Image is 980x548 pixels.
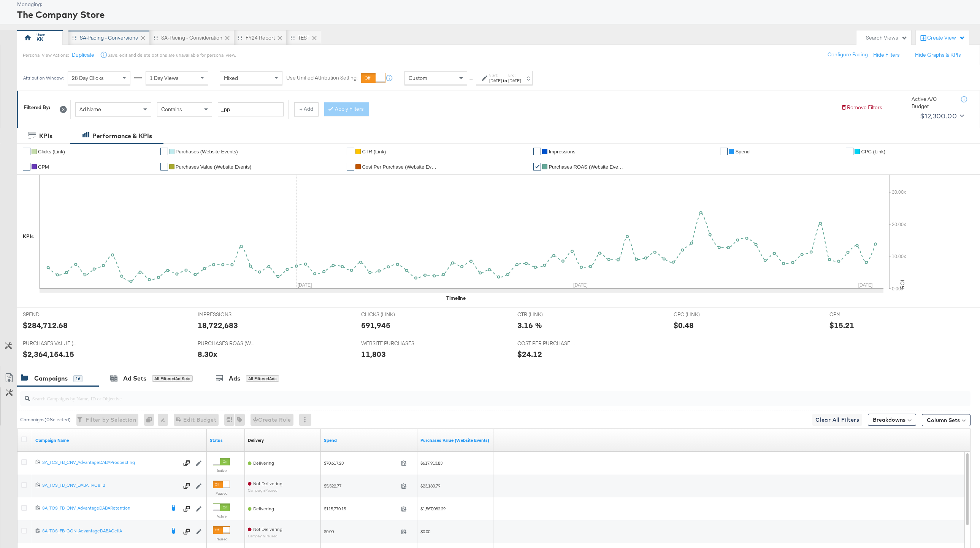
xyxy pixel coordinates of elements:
span: $0.00 [420,529,430,534]
span: ↑ [468,78,475,81]
a: ✔ [533,163,541,170]
div: Search Views [866,34,907,41]
div: $284,712.68 [23,320,68,331]
span: Delivering [253,506,274,511]
div: Drag to reorder tab [72,35,76,40]
span: Clicks (Link) [38,149,65,155]
a: ✔ [533,148,541,155]
label: Paused [213,537,230,542]
a: Your campaign name. [35,437,204,443]
strong: to [502,78,508,83]
div: Drag to reorder tab [238,35,242,40]
div: Campaigns [34,374,68,383]
span: $115,770.15 [324,506,398,511]
span: Contains [161,106,182,113]
a: ✔ [160,148,168,155]
div: $2,364,154.15 [23,349,74,360]
span: PURCHASES ROAS (WEBSITE EVENTS) [198,340,255,347]
a: SA_TCS_FB_CNV_AdvantageDABARetention [42,505,165,513]
span: $617,913.83 [420,460,442,466]
div: SA_TCS_FB_CNV_AdvantageDABAProspecting [42,459,179,465]
div: $15.21 [829,320,854,331]
a: SA_TCS_FB_CNV_AdvantageDABAProspecting [42,459,179,467]
a: Shows the current state of your Ad Campaign. [210,437,242,443]
span: COST PER PURCHASE (WEBSITE EVENTS) [517,340,574,347]
a: The total value of the purchase actions tracked by your Custom Audience pixel on your website aft... [420,437,490,443]
span: 1 Day Views [150,75,179,81]
button: + Add [294,102,319,116]
button: Column Sets [922,414,970,426]
span: Clear All Filters [815,415,859,425]
button: Clear All Filters [812,414,862,426]
button: Remove Filters [841,104,882,111]
div: 8.30x [198,349,217,360]
div: 18,722,683 [198,320,238,331]
div: Attribution Window: [23,75,64,81]
div: Performance & KPIs [92,132,152,140]
input: Enter a search term [218,102,284,116]
span: CPC (LINK) [674,311,731,318]
label: Active [213,468,230,473]
div: Ads [229,374,240,383]
input: Search Campaigns by Name, ID or Objective [30,388,881,403]
span: Purchases ROAS (Website Events) [549,164,625,170]
div: Campaigns ( 0 Selected) [20,416,71,423]
span: Purchases Value (Website Events) [176,164,252,170]
div: $24.12 [517,349,542,360]
a: Reflects the ability of your Ad Campaign to achieve delivery based on ad states, schedule and bud... [248,437,264,443]
span: $23,180.79 [420,483,440,489]
span: $0.00 [324,529,398,534]
span: $70,617.23 [324,460,398,466]
div: All Filtered Ads [246,375,279,382]
div: 16 [73,375,82,382]
span: CTR (LINK) [517,311,574,318]
div: Save, edit and delete options are unavailable for personal view. [108,52,236,58]
a: ✔ [347,148,354,155]
button: Breakdowns [868,414,916,426]
div: 3.16 % [517,320,542,331]
div: Managing: [17,1,970,8]
a: The total amount spent to date. [324,437,414,443]
label: End: [508,73,521,78]
div: SA_TCS_FB_CNV_DABAHVCell2 [42,482,179,488]
div: Drag to reorder tab [154,35,158,40]
div: 591,945 [361,320,390,331]
div: TEST [298,34,309,41]
span: IMPRESSIONS [198,311,255,318]
a: ✔ [720,148,728,155]
div: Active A/C Budget [912,96,953,110]
span: PURCHASES VALUE (WEBSITE EVENTS) [23,340,80,347]
span: CPM [829,311,886,318]
label: Start: [489,73,502,78]
div: 11,803 [361,349,386,360]
div: SA-Pacing - Conversions [80,34,138,41]
span: Not Delivering [253,526,282,532]
div: [DATE] [489,78,502,84]
label: Active [213,514,230,519]
a: ✔ [23,163,30,170]
div: Filtered By: [24,104,50,111]
a: SA_TCS_FB_CON_AdvantageDABACellA [42,528,165,535]
div: Drag to reorder tab [290,35,295,40]
span: Impressions [549,149,575,155]
div: Personal View Actions: [23,52,69,58]
button: $12,300.00 [917,110,966,122]
div: All Filtered Ad Sets [152,375,193,382]
label: Use Unified Attribution Setting: [286,75,358,82]
button: Configure Pacing [822,48,873,62]
div: KPIs [23,233,34,240]
div: SA_TCS_FB_CNV_AdvantageDABARetention [42,505,165,511]
span: Purchases (Website Events) [176,149,238,155]
span: CPC (Link) [861,149,885,155]
span: Not Delivering [253,481,282,486]
div: SA_TCS_FB_CON_AdvantageDABACellA [42,528,165,534]
span: Spend [735,149,750,155]
a: ✔ [23,148,30,155]
span: Delivering [253,460,274,466]
sub: Campaign Paused [248,488,282,492]
span: WEBSITE PURCHASES [361,340,418,347]
button: Duplicate [72,51,94,59]
span: Cost Per Purchase (Website Events) [362,164,438,170]
button: Hide Graphs & KPIs [915,51,961,59]
span: SPEND [23,311,80,318]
